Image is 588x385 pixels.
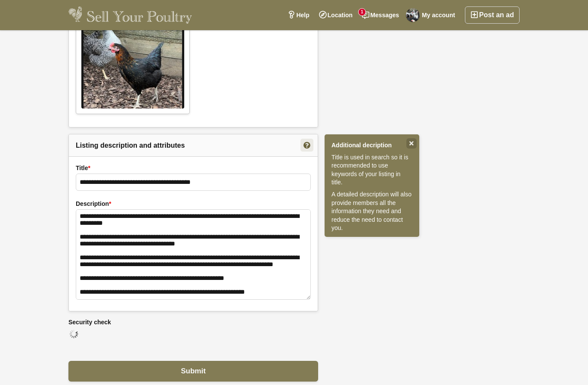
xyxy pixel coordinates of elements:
h2: Listing description and attributes [69,134,318,156]
a: Help [283,6,314,24]
span: Submit [181,367,206,375]
a: Post an ad [465,6,520,24]
span: 1 [359,9,365,16]
p: A detailed description will also provide members all the information they need and reduce the nee... [331,190,412,233]
p: Title is used in search so it is recommended to use keywords of your listing in title. [331,153,412,187]
img: 1392.jpg [81,26,184,109]
a: My account [404,6,460,24]
strong: Additional decription [331,141,402,150]
button: Submit [68,361,318,382]
img: Pilling Poultry [406,8,420,22]
a: Messages1 [357,6,404,24]
label: Description [76,199,311,208]
label: Title [76,164,311,173]
a: Location [314,6,357,24]
label: Security check [68,318,318,327]
img: Sell Your Poultry [68,6,192,24]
